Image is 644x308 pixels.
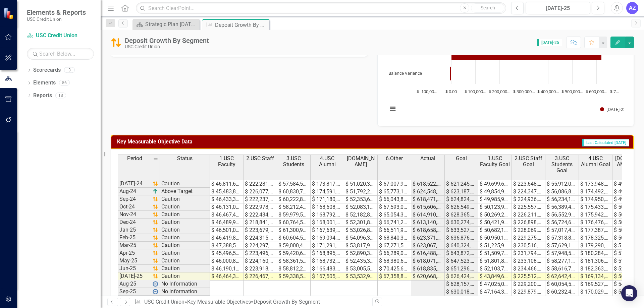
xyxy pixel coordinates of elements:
img: 7u2iTZrTEZ7i9oDWlPBULAqDHDmR3vKCs7My6dMMCIpfJOwzDMAzDMBH4B3+rbZfrisroAAAAAElFTkSuQmCC [153,266,158,271]
img: 7u2iTZrTEZ7i9oDWlPBULAqDHDmR3vKCs7My6dMMCIpfJOwzDMAzDMBH4B3+rbZfrisroAAAAAElFTkSuQmCC [153,227,158,233]
img: 7u2iTZrTEZ7i9oDWlPBULAqDHDmR3vKCs7My6dMMCIpfJOwzDMAzDMBH4B3+rbZfrisroAAAAAElFTkSuQmCC [153,212,158,217]
td: $ 46,419,876.00 [210,234,244,242]
td: $ 171,180,230.00 [311,196,344,203]
td: $ 623,067,762.00 [411,242,445,250]
td: $ 46,190,123.00 [210,265,244,273]
td: $ 46,501,051.00 [210,227,244,234]
td: $ 58,361,543.00 [277,257,311,265]
td: $ 46,131,037.00 [210,203,244,211]
button: AZ [626,2,638,14]
td: $ 628,157,946.00 [445,281,478,288]
img: 7u2iTZrTEZ7i9oDWlPBULAqDHDmR3vKCs7My6dMMCIpfJOwzDMAzDMBH4B3+rbZfrisroAAAAAElFTkSuQmCC [153,204,158,209]
td: $ 229,200,634.00 [512,281,545,288]
td: $ 43,849,680.00 [478,273,512,281]
td: $ 630,274,209.00 [445,219,478,227]
td: $ 621,245,191.00 [445,180,478,188]
td: $ 173,948,654.00 [579,180,612,188]
h3: Key Measurable Objective Data [117,139,431,145]
a: USC Credit Union [144,299,184,305]
img: wPkqUstsMhMTgAAAABJRU5ErkJggg== [153,289,158,294]
td: $ 60,830,776.00 [277,188,311,196]
td: $ 643,872,387.00 [445,250,478,257]
span: Status [177,156,193,162]
span: 1.USC Faculty [211,156,242,167]
img: VmL+zLOWXp8NoCSi7l57Eu8eJ+4GWSi48xzEIItyGCrzKAg+GPZxiGYRiGYS7xC1jVADWlAHzkAAAAAElFTkSuQmCC [153,189,158,194]
span: 4.USC Alumni [312,156,342,167]
td: $ 167,639,013.00 [311,227,344,234]
td: No Information [160,280,210,288]
span: 4.USC Alumni Goal [580,156,611,167]
td: $ 65,054,360.00 [378,211,411,219]
span: Period [127,156,142,162]
td: $ 616,488,428.00 [411,250,445,257]
td: $ 60,764,592.00 [277,219,311,227]
td: Nov-24 [118,211,151,219]
span: Elements & Reports [27,8,86,16]
td: $ 177,387,582.00 [579,227,612,234]
td: $ 624,824,142.00 [445,196,478,203]
td: $ 60,054,575.00 [545,281,579,288]
div: Deposit Growth By Segment [215,21,268,29]
td: $ 52,890,349.00 [344,250,378,257]
button: [DATE]-25 [526,2,590,14]
td: $ 223,496,643.00 [244,250,277,257]
td: Apr-25 [118,249,151,257]
span: Last Calculated [DATE] [582,139,629,146]
td: $ 57,017,437.00 [545,227,579,234]
td: $ 222,281,086.00 [244,180,277,188]
td: Oct-24 [118,203,151,211]
td: $ 223,648,269.00 [512,180,545,188]
td: $ 168,895,166.00 [311,250,344,257]
input: Search Below... [27,48,94,60]
td: $ 60,222,855.00 [277,196,311,203]
td: $ 168,792,349.00 [311,211,344,219]
td: Caution [160,272,210,280]
td: No Information [160,288,210,296]
td: $ 618,835,558.00 [411,265,445,273]
td: Caution [160,211,210,219]
div: Strategic Plan [DATE] - [DATE] [145,20,198,28]
td: $ 51,020,326.00 [344,180,378,188]
td: $ 218,841,778.00 [244,219,277,227]
td: $ 52,435,322.00 [344,257,378,265]
td: $ 618,658,957.00 [411,227,445,234]
img: 7u2iTZrTEZ7i9oDWlPBULAqDHDmR3vKCs7My6dMMCIpfJOwzDMAzDMBH4B3+rbZfrisroAAAAAElFTkSuQmCC [153,258,158,263]
td: $ 623,371,744.00 [411,234,445,242]
td: $ 224,315,916.00 [244,234,277,242]
td: $ 618,522,910.00 [411,180,445,188]
td: $ 226,211,661.00 [512,211,545,219]
td: $ 54,096,360.00 [344,234,378,242]
div: Chart. Highcharts interactive chart. [384,19,627,119]
td: $ 53,817,910.00 [344,242,378,250]
td: $ 56,552,915.00 [545,211,579,219]
td: $ 615,606,495.00 [411,203,445,211]
button: Show Jul-25 [600,106,618,112]
td: $ 47,388,549.00 [210,242,244,250]
a: Reports [33,92,52,100]
td: $ 640,324,078.00 [445,242,478,250]
td: $ 618,471,810.00 [411,196,445,203]
td: $ 66,511,955.00 [378,227,411,234]
td: Caution [160,234,210,242]
div: 13 [55,93,66,98]
img: 7u2iTZrTEZ7i9oDWlPBULAqDHDmR3vKCs7My6dMMCIpfJOwzDMAzDMBH4B3+rbZfrisroAAAAAElFTkSuQmCC [153,181,158,186]
td: $ 51,801,876.00 [478,257,512,265]
td: $ 181,306,566.00 [579,257,612,265]
a: USC Credit Union [27,32,94,40]
td: Feb-25 [118,234,151,242]
a: Elements [33,79,56,87]
small: USC Credit Union [27,16,86,22]
td: $ 180,284,268.00 [579,250,612,257]
a: Strategic Plan [DATE] - [DATE] [134,20,198,28]
td: $ 49,854,982.00 [478,188,512,196]
td: Caution [160,180,210,188]
div: Deposit Growth By Segment [125,37,209,44]
td: $ 45,496,531.00 [210,250,244,257]
span: [DOMAIN_NAME] [345,156,376,167]
svg: Interactive chart [384,19,624,119]
td: $ 53,026,858.00 [344,227,378,234]
td: $ 233,108,442.00 [512,257,545,265]
td: $ 626,424,000.00 [445,273,478,281]
td: $ 229,879,551.00 [512,288,545,296]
